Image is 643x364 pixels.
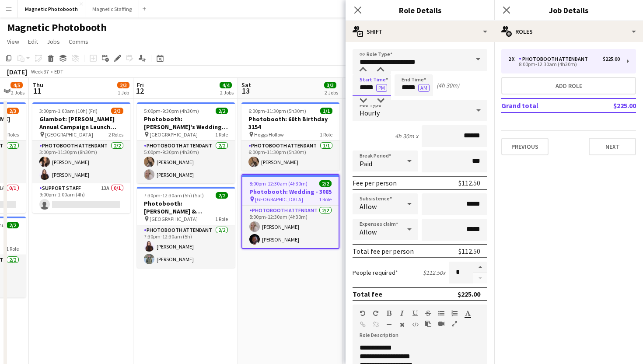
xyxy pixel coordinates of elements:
[412,310,418,317] button: Underline
[241,81,251,89] span: Sat
[32,81,43,89] span: Thu
[7,67,27,76] div: [DATE]
[603,56,620,62] div: $225.00
[438,310,444,317] button: Unordered List
[386,310,392,317] button: Bold
[255,196,303,203] span: [GEOGRAPHIC_DATA]
[346,21,494,42] div: Shift
[43,36,63,47] a: Jobs
[7,38,19,45] span: View
[220,89,234,96] div: 2 Jobs
[399,321,405,328] button: Clear Formatting
[345,86,356,96] span: 14
[494,4,643,16] h3: Job Details
[508,62,620,66] div: 8:00pm-12:30am (4h30m)
[108,131,123,138] span: 2 Roles
[360,159,372,168] span: Paid
[508,56,519,62] div: 2 x
[45,131,93,138] span: [GEOGRAPHIC_DATA]
[241,141,339,171] app-card-role: Photobooth Attendant1/16:00pm-11:30pm (5h30m)[PERSON_NAME]
[458,247,480,255] div: $112.50
[360,108,380,117] span: Hourly
[137,141,235,183] app-card-role: Photobooth Attendant2/25:00pm-9:30pm (4h30m)[PERSON_NAME][PERSON_NAME]
[242,206,339,248] app-card-role: Photobooth Attendant2/28:00pm-12:30am (4h30m)[PERSON_NAME][PERSON_NAME]
[373,310,379,317] button: Redo
[137,199,235,215] h3: Photobooth: [PERSON_NAME] & [PERSON_NAME]'s Wedding - 3118
[376,84,387,92] button: PM
[320,131,332,138] span: 1 Role
[249,180,319,187] span: 8:00pm-12:30am (4h30m) (Sun)
[137,102,235,183] app-job-card: 5:00pm-9:30pm (4h30m)2/2Photobooth: [PERSON_NAME]'s Wedding - 2954 [GEOGRAPHIC_DATA]1 RolePhotobo...
[501,138,549,155] button: Previous
[54,68,63,75] div: EDT
[28,38,38,45] span: Edit
[242,188,339,196] h3: Photobooth: Wedding - 3085
[412,321,418,328] button: HTML Code
[215,131,228,138] span: 1 Role
[24,36,42,47] a: Edit
[353,290,382,298] div: Total fee
[458,178,480,187] div: $112.50
[353,269,398,276] label: People required
[319,196,332,203] span: 1 Role
[437,81,459,89] div: (4h 30m)
[117,82,129,88] span: 2/3
[241,174,339,249] div: 8:00pm-12:30am (4h30m) (Sun)2/2Photobooth: Wedding - 3085 [GEOGRAPHIC_DATA]1 RolePhotobooth Atten...
[240,86,251,96] span: 13
[501,98,584,112] td: Grand total
[465,310,471,317] button: Text Color
[360,227,377,236] span: Allow
[69,38,88,45] span: Comms
[7,108,19,114] span: 2/3
[353,178,397,187] div: Fee per person
[118,89,129,96] div: 1 Job
[241,115,339,131] h3: Photobooth: 60th Birthday 3154
[346,4,494,16] h3: Role Details
[32,183,130,213] app-card-role: Support Staff13A0/19:00pm-1:00am (4h)
[425,310,431,317] button: Strikethrough
[4,131,19,138] span: 2 Roles
[3,36,23,47] a: View
[320,108,332,114] span: 1/1
[248,108,306,114] span: 6:00pm-11:30pm (5h30m)
[137,115,235,131] h3: Photobooth: [PERSON_NAME]'s Wedding - 2954
[136,86,144,96] span: 12
[241,102,339,171] app-job-card: 6:00pm-11:30pm (5h30m)1/1Photobooth: 60th Birthday 3154 Hoggs Hollow1 RolePhotobooth Attendant1/1...
[589,138,636,155] button: Next
[425,320,431,327] button: Paste as plain text
[144,108,199,114] span: 5:00pm-9:30pm (4h30m)
[32,102,130,213] app-job-card: 3:00pm-1:00am (10h) (Fri)2/3Glambot: [PERSON_NAME] Annual Campaign Launch 3146 [GEOGRAPHIC_DATA]2...
[519,56,591,62] div: Photobooth Attendant
[399,310,405,317] button: Italic
[111,108,123,114] span: 2/3
[395,132,418,140] div: 4h 30m x
[458,290,480,298] div: $225.00
[220,82,232,88] span: 4/4
[7,222,19,228] span: 2/2
[65,36,92,47] a: Comms
[584,98,636,112] td: $225.00
[451,320,458,327] button: Fullscreen
[150,131,198,138] span: [GEOGRAPHIC_DATA]
[418,84,430,92] button: AM
[32,141,130,183] app-card-role: Photobooth Attendant2/23:00pm-11:30pm (8h30m)[PERSON_NAME][PERSON_NAME]
[325,89,338,96] div: 2 Jobs
[137,225,235,268] app-card-role: Photobooth Attendant2/27:30pm-12:30am (5h)[PERSON_NAME][PERSON_NAME]
[353,247,414,255] div: Total fee per person
[7,21,107,34] h1: Magnetic Photobooth
[324,82,336,88] span: 3/3
[11,89,24,96] div: 2 Jobs
[32,115,130,131] h3: Glambot: [PERSON_NAME] Annual Campaign Launch 3146
[137,187,235,268] app-job-card: 7:30pm-12:30am (5h) (Sat)2/2Photobooth: [PERSON_NAME] & [PERSON_NAME]'s Wedding - 3118 [GEOGRAPHI...
[215,216,228,222] span: 1 Role
[319,180,332,187] span: 2/2
[144,192,204,199] span: 7:30pm-12:30am (5h) (Sat)
[137,81,144,89] span: Fri
[386,321,392,328] button: Horizontal Line
[18,0,85,17] button: Magnetic Photobooth
[216,108,228,114] span: 2/2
